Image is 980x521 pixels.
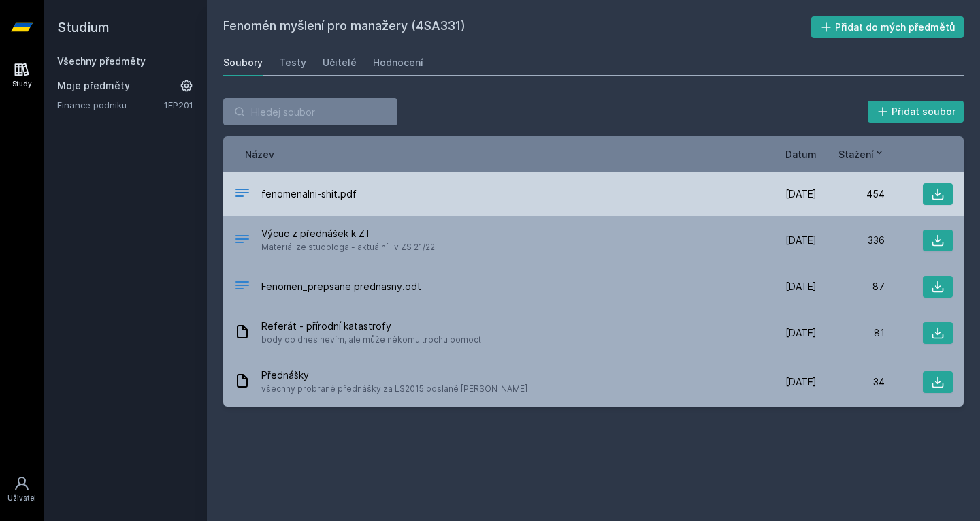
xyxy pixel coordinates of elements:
[785,147,817,161] button: Datum
[811,16,964,38] button: Přidat do mých předmětů
[223,56,263,69] div: Soubory
[785,375,817,389] span: [DATE]
[261,187,357,201] span: fenomenalni-shit.pdf
[838,147,874,161] span: Stažení
[817,375,885,389] div: 34
[3,469,41,510] a: Uživatel
[234,277,250,297] div: ODT
[223,49,263,76] a: Soubory
[3,54,41,96] a: Study
[223,98,397,125] input: Hledej soubor
[261,319,481,333] span: Referát - přírodní katastrofy
[279,56,306,69] div: Testy
[234,231,250,251] div: .PDF
[261,368,527,382] span: Přednášky
[12,79,32,89] div: Study
[57,55,146,67] a: Všechny předměty
[817,326,885,340] div: 81
[234,185,250,204] div: PDF
[261,382,527,396] span: všechny probrané přednášky za LS2015 poslané [PERSON_NAME]
[164,99,193,110] a: 1FP201
[785,187,817,201] span: [DATE]
[7,493,36,503] div: Uživatel
[261,333,481,347] span: body do dnes nevím, ale může někomu trochu pomoct
[785,234,817,247] span: [DATE]
[817,187,885,201] div: 454
[785,280,817,294] span: [DATE]
[245,147,274,161] button: Název
[57,98,164,112] a: Finance podniku
[261,240,435,254] span: Materiál ze studologa - aktuální i v ZS 21/22
[261,227,435,240] span: Výcuc z přednášek k ZT
[261,280,421,294] span: Fenomen_prepsane prednasny.odt
[223,16,811,38] h2: Fenomén myšlení pro manažery (4SA331)
[373,56,423,69] div: Hodnocení
[785,326,817,340] span: [DATE]
[323,56,357,69] div: Učitelé
[838,147,885,161] button: Stažení
[373,49,423,76] a: Hodnocení
[817,280,885,294] div: 87
[868,101,964,123] button: Přidat soubor
[57,79,130,93] span: Moje předměty
[279,49,306,76] a: Testy
[323,49,357,76] a: Učitelé
[817,234,885,247] div: 336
